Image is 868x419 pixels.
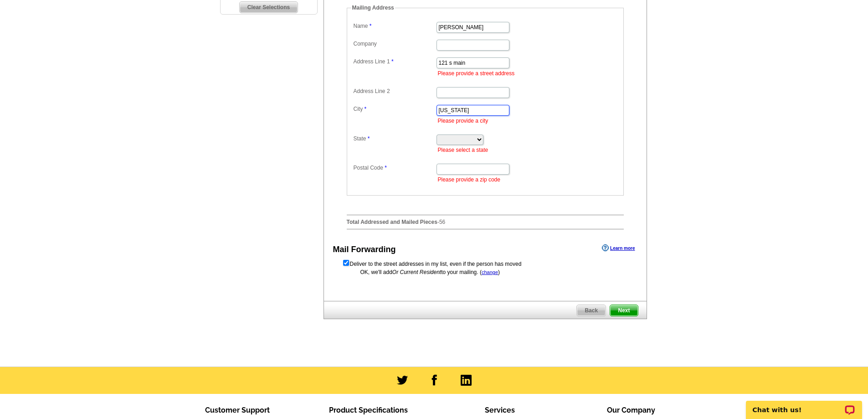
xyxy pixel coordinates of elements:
[607,406,655,414] span: Our Company
[577,305,606,316] span: Back
[354,40,436,48] label: Company
[438,176,619,184] li: Please provide a zip code
[576,305,606,316] a: Back
[354,87,436,95] label: Address Line 2
[333,243,396,256] div: Mail Forwarding
[485,406,515,414] span: Services
[329,406,408,414] span: Product Specifications
[354,22,436,30] label: Name
[240,2,298,13] span: Clear Selections
[438,117,619,125] li: Please provide a city
[354,105,436,113] label: City
[438,146,619,154] li: Please select a state
[482,269,498,275] a: change
[392,269,441,275] span: Or Current Resident
[354,134,436,143] label: State
[342,268,628,276] div: OK, we'll add to your mailing. ( )
[610,305,637,316] span: Next
[354,57,436,66] label: Address Line 1
[439,219,445,225] span: 56
[740,390,868,419] iframe: LiveChat chat widget
[347,219,437,225] strong: Total Addressed and Mailed Pieces
[351,4,395,12] legend: Mailing Address
[602,244,635,252] a: Learn more
[354,164,436,172] label: Postal Code
[205,406,270,414] span: Customer Support
[342,259,628,268] form: Deliver to the street addresses in my list, even if the person has moved
[438,69,619,78] li: Please provide a street address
